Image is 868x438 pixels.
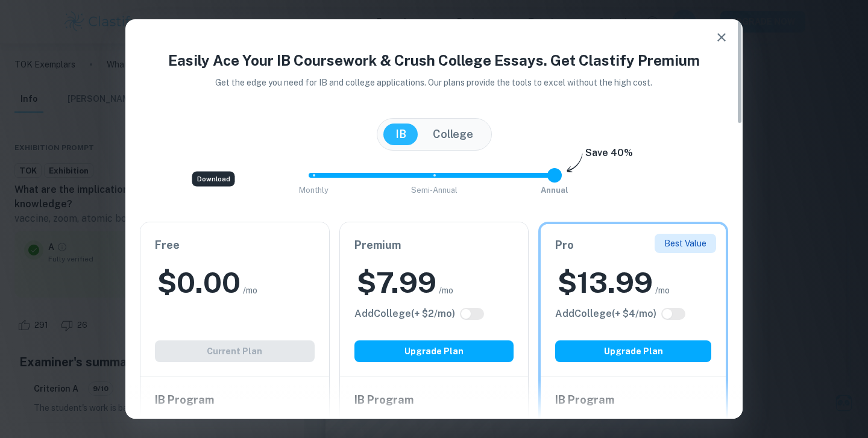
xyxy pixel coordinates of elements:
button: IB [383,124,418,145]
h2: $ 13.99 [558,263,653,302]
h2: $ 0.00 [157,263,241,302]
span: /mo [655,284,670,297]
p: Best Value [664,237,706,250]
h4: Easily Ace Your IB Coursework & Crush College Essays. Get Clastify Premium [140,49,728,71]
button: Upgrade Plan [555,340,711,362]
span: Annual [541,186,568,195]
h6: Click to see all the additional College features. [555,307,656,321]
span: /mo [243,284,257,297]
h6: Click to see all the additional College features. [354,307,455,321]
h2: $ 7.99 [357,263,436,302]
div: Download [192,172,235,187]
h6: Pro [555,237,711,254]
button: College [421,124,485,145]
span: /mo [439,284,453,297]
p: Get the edge you need for IB and college applications. Our plans provide the tools to excel witho... [199,76,670,89]
h6: Save 40% [585,146,633,166]
h6: Free [155,237,315,254]
button: Upgrade Plan [354,340,514,362]
h6: Premium [354,237,514,254]
span: Semi-Annual [411,186,458,195]
span: Monthly [299,186,329,195]
img: subscription-arrow.svg [567,153,583,174]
